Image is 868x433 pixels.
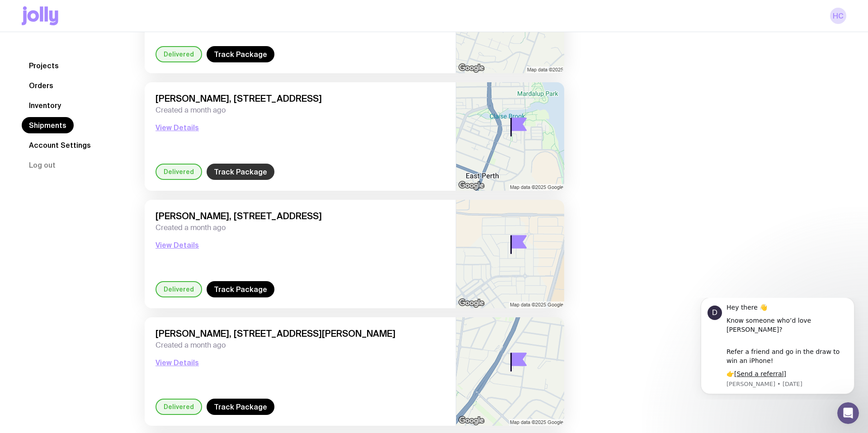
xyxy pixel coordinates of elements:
a: Inventory [22,97,68,113]
img: staticmap [456,317,564,426]
span: Created a month ago [156,106,445,115]
img: staticmap [456,82,564,191]
span: [PERSON_NAME], [STREET_ADDRESS][PERSON_NAME] [156,328,445,339]
a: Send a referral [49,72,96,80]
div: Message content [39,5,160,81]
div: Delivered [156,399,202,415]
span: Created a month ago [156,341,445,350]
div: Delivered [156,46,202,62]
a: Track Package [207,399,274,415]
a: Projects [22,57,66,74]
a: Account Settings [22,137,98,153]
div: Refer a friend and go in the draw to win an iPhone! [39,41,160,67]
p: Message from David, sent 9w ago [39,82,160,90]
button: Log out [22,157,63,173]
a: Orders [22,77,61,94]
a: Track Package [207,164,274,180]
a: Shipments [22,117,74,133]
div: Delivered [156,164,202,180]
div: Profile image for David [20,8,35,22]
div: Hey there 👋 [39,5,160,14]
a: HC [830,8,846,24]
button: View Details [156,357,199,368]
iframe: Intercom notifications message [687,298,868,400]
div: 👉[ ] [39,72,160,81]
a: Track Package [207,46,274,62]
button: View Details [156,240,199,250]
button: View Details [156,122,199,133]
img: staticmap [456,200,564,308]
iframe: Intercom live chat [837,402,859,424]
span: Created a month ago [156,223,445,232]
a: Track Package [207,281,274,297]
span: [PERSON_NAME], [STREET_ADDRESS] [156,93,445,104]
span: [PERSON_NAME], [STREET_ADDRESS] [156,211,445,221]
div: Know someone who’d love [PERSON_NAME]? [39,19,160,36]
div: Delivered [156,281,202,297]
